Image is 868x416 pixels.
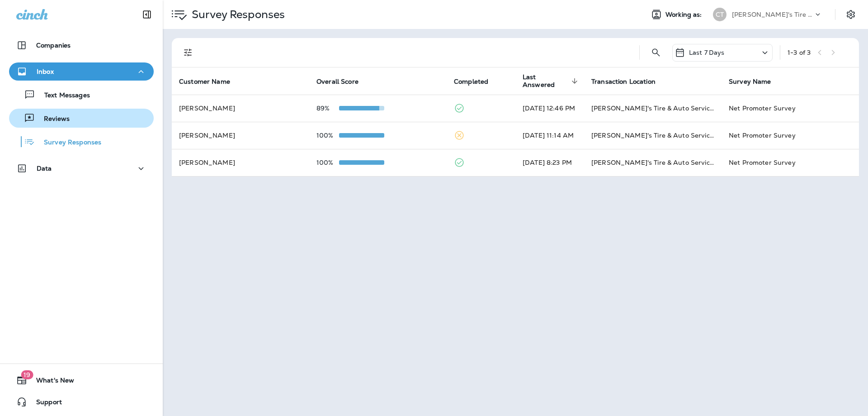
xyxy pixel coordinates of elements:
td: [PERSON_NAME] [172,122,309,149]
p: Reviews [35,115,70,124]
button: Companies [9,36,154,54]
span: 19 [21,370,33,379]
td: [DATE] 12:46 PM [515,95,584,122]
span: Completed [454,77,500,86]
p: 89% [316,105,339,112]
p: Survey Responses [35,139,101,147]
span: Working as: [665,11,704,19]
button: Search Survey Responses [647,43,665,62]
td: [PERSON_NAME] [172,95,309,122]
td: Net Promoter Survey [722,149,859,176]
span: Survey Name [729,78,771,86]
button: Survey Responses [9,132,154,151]
span: Overall Score [316,77,370,86]
button: Settings [843,6,859,23]
button: Inbox [9,62,154,81]
span: Last Answered [523,73,569,89]
button: Collapse Sidebar [134,5,160,24]
div: CT [713,8,726,21]
p: 100% [316,132,339,139]
p: Data [37,165,52,172]
p: 100% [316,159,339,166]
button: Text Messages [9,85,154,104]
p: Text Messages [35,91,90,100]
span: Customer Name [179,77,242,86]
button: Filters [179,43,197,62]
td: [DATE] 11:14 AM [515,122,584,149]
td: [DATE] 8:23 PM [515,149,584,176]
span: Transaction Location [591,77,667,86]
span: Overall Score [316,78,359,86]
span: Customer Name [179,78,230,86]
span: Transaction Location [591,78,656,86]
p: Inbox [37,68,54,75]
span: Last Answered [523,73,580,89]
p: Last 7 Days [689,49,725,56]
button: Reviews [9,109,154,128]
td: [PERSON_NAME] [172,149,309,176]
span: Survey Name [729,77,783,86]
td: [PERSON_NAME]'s Tire & Auto Service | [GEOGRAPHIC_DATA] [584,122,722,149]
span: What's New [27,377,74,387]
p: Survey Responses [188,8,285,21]
td: [PERSON_NAME]'s Tire & Auto Service | [GEOGRAPHIC_DATA] [584,149,722,176]
td: Net Promoter Survey [722,122,859,149]
button: Support [9,393,154,411]
td: [PERSON_NAME]'s Tire & Auto Service | [GEOGRAPHIC_DATA] [584,95,722,122]
button: Data [9,159,154,177]
td: Net Promoter Survey [722,95,859,122]
p: Companies [36,42,71,49]
div: 1 - 3 of 3 [788,49,811,56]
button: 19What's New [9,371,154,389]
span: Completed [454,78,488,86]
span: Support [27,398,62,409]
p: [PERSON_NAME]'s Tire & Auto [732,11,813,18]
